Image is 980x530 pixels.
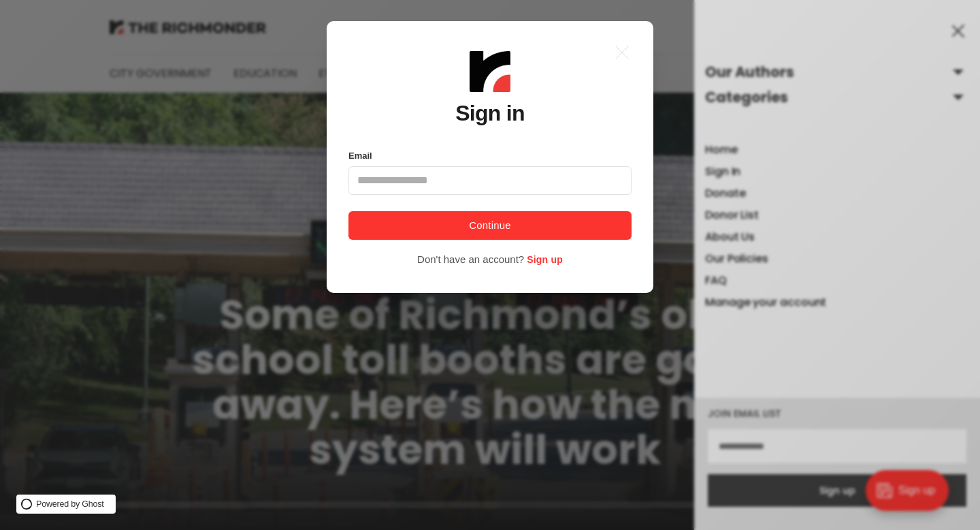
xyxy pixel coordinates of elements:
[527,255,563,266] span: Sign up
[348,166,632,195] input: Email
[16,495,116,514] a: Powered by Ghost
[417,251,524,268] div: Don't have an account?
[470,51,510,92] img: The Richmonder
[348,211,632,240] button: Continue
[348,147,372,165] label: Email
[455,102,525,125] h1: Sign in
[527,251,563,269] button: Sign up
